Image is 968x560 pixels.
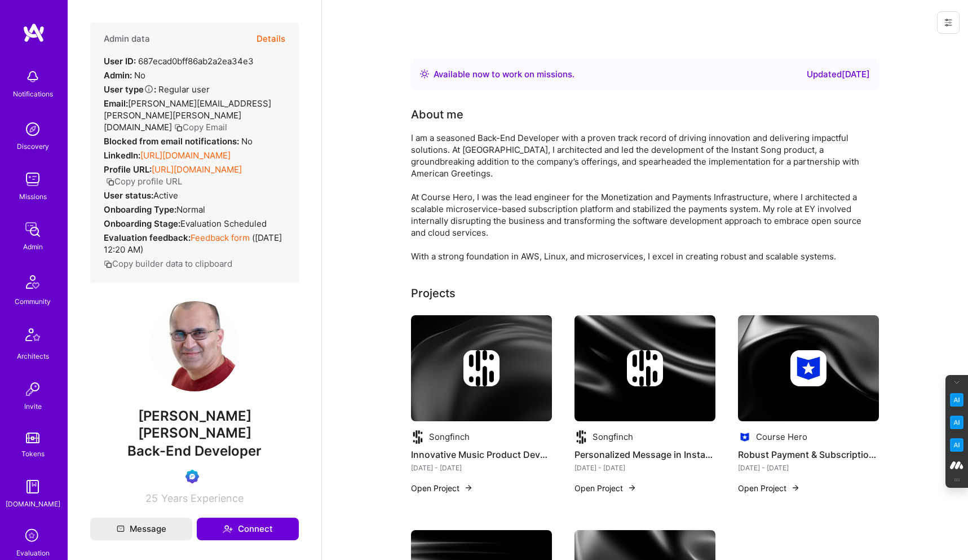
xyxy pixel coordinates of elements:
[411,482,473,494] button: Open Project
[429,431,470,443] div: Songfinch
[104,56,136,67] strong: User ID:
[149,301,240,391] img: User Avatar
[574,315,715,421] img: cover
[807,68,870,81] div: Updated [DATE]
[26,433,39,443] img: tokens
[180,218,267,229] span: Evaluation Scheduled
[223,524,233,534] i: icon Connect
[791,483,800,492] img: arrow-right
[411,106,463,123] div: About me
[185,470,199,483] img: Evaluation Call Booked
[104,190,153,201] strong: User status:
[790,350,826,386] img: Company logo
[411,285,456,302] div: Projects
[574,462,715,474] div: [DATE] - [DATE]
[574,482,637,494] button: Open Project
[411,462,552,474] div: [DATE] - [DATE]
[161,492,244,504] span: Years Experience
[950,438,963,452] img: Jargon Buster icon
[23,23,45,43] img: logo
[411,315,552,421] img: cover
[23,241,43,253] div: Admin
[738,315,879,421] img: cover
[152,164,242,175] a: [URL][DOMAIN_NAME]
[22,526,43,547] i: icon SelectionTeam
[104,136,241,147] strong: Blocked from email notifications:
[144,84,154,94] i: Help
[19,323,46,350] img: Architects
[15,296,51,307] div: Community
[174,121,227,133] button: Copy Email
[104,260,112,268] i: icon Copy
[420,69,429,78] img: Availability
[145,492,158,504] span: 25
[411,447,552,462] h4: Innovative Music Product Development
[197,518,299,540] button: Connect
[950,393,963,407] img: Key Point Extractor icon
[21,448,45,460] div: Tokens
[411,430,425,444] img: Company logo
[104,232,191,243] strong: Evaluation feedback:
[574,430,588,444] img: Company logo
[104,135,253,147] div: No
[16,547,50,559] div: Evaluation
[104,69,145,81] div: No
[104,83,210,95] div: Regular user
[738,462,879,474] div: [DATE] - [DATE]
[153,190,178,201] span: Active
[104,164,152,175] strong: Profile URL:
[21,378,44,400] img: Invite
[21,118,44,140] img: discovery
[176,204,205,215] span: normal
[593,431,633,443] div: Songfinch
[21,168,44,191] img: teamwork
[21,65,44,88] img: bell
[24,400,42,412] div: Invite
[104,84,156,95] strong: User type :
[104,150,140,161] strong: LinkedIn:
[104,204,176,215] strong: Onboarding Type:
[104,98,271,133] span: [PERSON_NAME][EMAIL_ADDRESS][PERSON_NAME][PERSON_NAME][DOMAIN_NAME]
[104,70,132,81] strong: Admin:
[104,258,232,270] button: Copy builder data to clipboard
[117,525,125,533] i: icon Mail
[756,431,807,443] div: Course Hero
[21,475,44,498] img: guide book
[104,34,150,44] h4: Admin data
[574,447,715,462] h4: Personalized Message in Instant Song
[104,218,180,229] strong: Onboarding Stage:
[127,443,262,459] span: Back-End Developer
[950,416,963,429] img: Email Tone Analyzer icon
[257,23,285,55] button: Details
[19,191,47,202] div: Missions
[627,483,637,492] img: arrow-right
[140,150,231,161] a: [URL][DOMAIN_NAME]
[90,518,192,540] button: Message
[627,350,663,386] img: Company logo
[463,350,500,386] img: Company logo
[90,408,299,442] span: [PERSON_NAME] [PERSON_NAME]
[174,124,183,132] i: icon Copy
[104,232,285,255] div: ( [DATE] 12:20 AM )
[106,175,182,187] button: Copy profile URL
[21,218,44,241] img: admin teamwork
[19,268,46,296] img: Community
[104,55,254,67] div: 687ecad0bff86ab2a2ea34e3
[6,498,60,510] div: [DOMAIN_NAME]
[434,68,574,81] div: Available now to work on missions .
[464,483,473,492] img: arrow-right
[17,350,49,362] div: Architects
[738,430,752,444] img: Company logo
[106,178,114,186] i: icon Copy
[17,140,49,152] div: Discovery
[738,447,879,462] h4: Robust Payment & Subscription Processing
[191,232,250,243] a: Feedback form
[13,88,53,100] div: Notifications
[411,132,862,262] div: I am a seasoned Back-End Developer with a proven track record of driving innovation and deliverin...
[104,98,128,109] strong: Email:
[738,482,800,494] button: Open Project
